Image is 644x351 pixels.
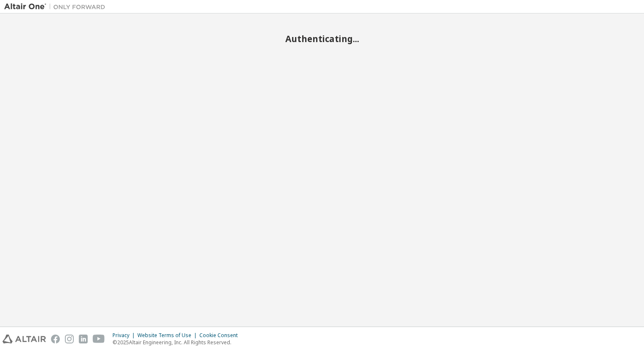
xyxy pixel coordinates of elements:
[137,332,199,339] div: Website Terms of Use
[3,335,46,343] img: altair_logo.svg
[65,335,74,343] img: instagram.svg
[199,332,243,339] div: Cookie Consent
[4,3,110,11] img: Altair One
[79,335,88,343] img: linkedin.svg
[93,335,105,343] img: youtube.svg
[51,335,60,343] img: facebook.svg
[4,33,640,44] h2: Authenticating...
[113,339,243,346] p: © 2025 Altair Engineering, Inc. All Rights Reserved.
[113,332,137,339] div: Privacy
